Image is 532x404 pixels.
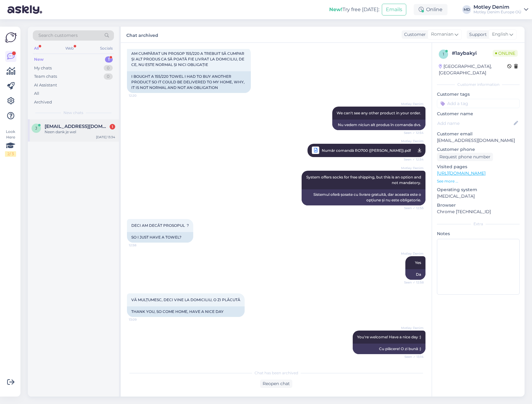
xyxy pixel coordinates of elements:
[437,178,520,184] p: See more ...
[357,335,421,339] span: You're welcome! Have a nice day :)
[400,156,424,163] span: Seen ✓ 12:54
[332,120,425,130] div: Nu vedem niciun alt produs în comanda dvs.
[437,131,520,137] p: Customer email
[437,153,493,161] div: Request phone number
[45,129,115,135] div: Neen dank je wel
[402,31,426,38] div: Customer
[437,170,486,176] a: [URL][DOMAIN_NAME]
[34,56,44,63] div: New
[99,44,114,52] div: Socials
[431,31,453,38] span: Romanian
[127,306,245,317] div: THANK YOU, SO COME HOME, HAVE A NICE DAY
[400,251,424,256] span: Motley Denim
[329,7,342,12] b: New!
[129,93,152,98] span: 12:20
[400,326,424,330] span: Motley Denim
[414,4,447,15] div: Online
[437,221,520,227] div: Extra
[437,111,520,117] p: Customer name
[437,202,520,209] p: Browser
[255,370,298,376] span: Chat has been archived
[400,354,424,359] span: Seen ✓ 13:14
[437,120,512,127] input: Add name
[5,129,16,157] div: Look Here
[5,32,17,43] img: Askly Logo
[400,280,424,285] span: Seen ✓ 12:58
[400,166,424,170] span: Motley Denim
[5,151,16,157] div: 2 / 3
[437,209,520,215] p: Chrome [TECHNICAL_ID]
[126,30,158,39] label: Chat archived
[337,111,421,115] span: We can't see any other product in your order.
[131,51,245,67] span: AM CUMPĂRAT UN PROSOP 155/220 A TREBUIT SĂ CUMPAR ȘI ALT PRODUS CA SĂ POATĂ FIE LIVRAT LA DOMICIL...
[467,31,487,38] div: Support
[38,32,78,39] span: Search customers
[437,187,520,193] p: Operating system
[400,102,424,106] span: Motley Denim
[353,344,425,354] div: Cu plăcere! O zi bună :)
[462,5,471,14] div: MD
[437,193,520,200] p: [MEDICAL_DATA]
[127,232,193,243] div: SO I JUST HAVE A TOWEL?
[452,50,493,57] div: # 1aybakyi
[105,56,113,63] div: 1
[437,231,520,237] p: Notes
[322,147,411,154] span: Număr comandă RO700 ([PERSON_NAME]).pdf
[415,260,421,265] span: Yes
[473,5,528,15] a: Motley DenimMotley Denim Europe OÜ
[35,126,37,130] span: j
[443,52,444,56] span: 1
[437,82,520,87] div: Customer information
[473,10,521,15] div: Motley Denim Europe OÜ
[400,206,424,210] span: Seen ✓ 12:55
[129,243,152,248] span: 12:58
[437,137,520,144] p: [EMAIL_ADDRESS][DOMAIN_NAME]
[405,269,425,280] div: Da
[382,4,406,15] button: Emails
[400,130,424,135] span: Seen ✓ 12:54
[131,297,240,302] span: VĂ MULȚUMESC, DECI VINE LA DOMICILIU, O ZI PLĂCUTĂ
[260,380,292,388] div: Reopen chat
[63,110,83,116] span: New chats
[400,139,424,143] span: Motley Denim
[34,90,39,97] div: All
[437,146,520,153] p: Customer phone
[307,144,425,157] a: Motley DenimNumăr comandă RO700 ([PERSON_NAME]).pdfSeen ✓ 12:54
[437,164,520,170] p: Visited pages
[492,31,508,38] span: English
[45,124,109,129] span: johnyverwilligen214@gmail.com
[104,65,113,71] div: 0
[96,135,115,139] div: [DATE] 13:34
[329,6,379,13] div: Try free [DATE]:
[493,50,518,57] span: Online
[302,189,425,205] div: Sistemul oferă șosete cu livrare gratuită, dar aceasta este o opțiune și nu este obligatorie.
[437,91,520,98] p: Customer tags
[34,82,57,88] div: AI Assistant
[34,73,57,80] div: Team chats
[110,124,115,130] div: 1
[104,73,113,80] div: 0
[129,317,152,322] span: 13:09
[439,63,507,76] div: [GEOGRAPHIC_DATA], [GEOGRAPHIC_DATA]
[127,71,251,93] div: I BOUGHT A 155/220 TOWEL I HAD TO BUY ANOTHER PRODUCT SO IT COULD BE DELIVERED TO MY HOME, WHY, I...
[34,65,52,71] div: My chats
[33,44,40,52] div: All
[473,5,521,10] div: Motley Denim
[437,99,520,108] input: Add a tag
[64,44,75,52] div: Web
[306,175,422,185] span: System offers socks for free shipping, but this is an option and not mandatory.
[131,223,189,228] span: DECI AM DECÂT PROSOPUL ?
[34,99,52,105] div: Archived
